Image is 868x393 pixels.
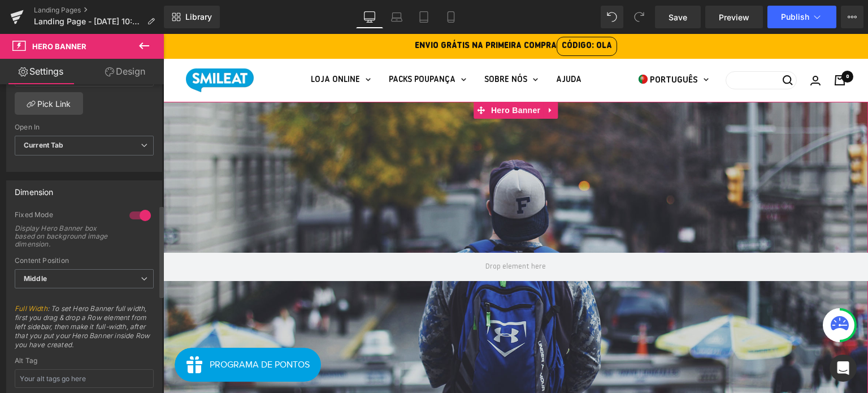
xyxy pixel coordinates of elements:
button: Undo [601,6,623,28]
span: Preview [719,11,749,23]
input: Your alt tags go here [15,369,154,388]
a: New Library [164,6,220,28]
div: Display Hero Banner box based on background image dimension. [15,224,116,248]
a: Search [562,37,633,55]
span: Publish [781,12,809,21]
img: Smileat [23,34,90,58]
a: LOJA ONLINE [147,39,207,54]
a: Mobile [437,6,465,28]
a: Pick Link [15,92,83,115]
a: Full Width [15,304,47,313]
a: Cart [671,41,682,51]
a: SOBRE NÓS [321,39,375,54]
button: Redo [628,6,650,28]
a: Design [84,59,166,84]
div: Alt Tag [15,357,154,365]
span: CÓDIGO: OLA [393,3,454,22]
span: Hero Banner [32,42,86,51]
b: Middle [24,274,47,283]
span: Library [185,12,212,22]
a: AJUDA [393,39,418,54]
b: Current Tab [24,141,64,149]
a: PACKS POUPANÇA [225,39,303,54]
a: Laptop [383,6,410,28]
button: PORTUGUÊS [475,39,545,54]
a: Expand / Collapse [380,68,394,85]
a: Login [647,42,657,51]
div: Dimension [15,181,54,197]
span: Save [669,11,687,23]
a: Desktop [356,6,383,28]
a: Tablet [410,6,437,28]
span: Hero Banner [325,68,380,85]
iframe: Button to open loyalty program pop-up [11,314,158,348]
button: Publish [767,6,836,28]
span: : To set Hero Banner full width, first you drag & drop a Row element from left sidebar, then make... [15,304,154,357]
button: More [841,6,863,28]
div: Open In [15,123,154,131]
div: Fixed Mode [15,210,118,222]
span: Landing Page - [DATE] 10:02:45 [34,17,142,26]
cart-count: 0 [678,37,690,49]
a: Preview [705,6,763,28]
a: Landing Pages [34,6,164,15]
strong: ENVIO GRÁTIS NA PRIMEIRA COMPRA [251,8,454,16]
div: Content Position [15,257,154,265]
div: Open Intercom Messenger [830,355,857,382]
img: português (Portugal) [475,41,484,50]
